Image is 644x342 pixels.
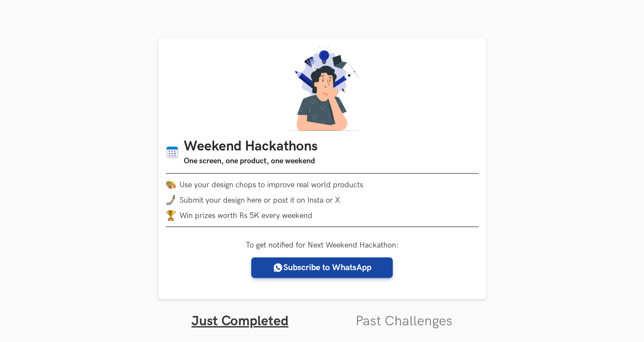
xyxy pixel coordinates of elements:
[166,180,479,190] li: Use your design chops to improve real world products
[251,257,393,278] a: Subscribe to WhatsApp
[191,313,288,330] a: Just Completed
[166,180,176,190] img: palette.png
[281,45,363,131] img: A designer thinking
[184,155,318,167] h3: One screen, one product, one weekend
[166,146,179,159] img: Calendar icon
[184,139,318,155] h1: Weekend Hackathons
[158,299,486,330] ul: Tabs Interface
[166,210,176,221] img: trophy.png
[246,241,399,250] label: To get notified for Next Weekend Hackathon:
[356,313,453,330] a: Past Challenges
[166,195,176,205] img: mobile-in-hand.png
[179,196,340,205] span: Submit your design here or post it on Insta or X
[166,210,479,221] li: Win prizes worth Rs 5K every weekend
